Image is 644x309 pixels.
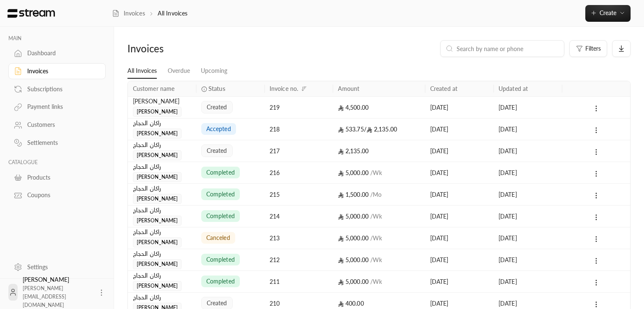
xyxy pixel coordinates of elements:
[112,9,145,18] a: Invoices
[27,139,95,147] div: Settlements
[133,118,191,128] div: راكان الحجاج
[158,9,188,18] p: All Invoices
[585,46,601,51] span: Filters
[299,84,309,94] button: Sort
[430,184,488,205] div: [DATE]
[133,227,191,237] div: راكان الحجاج
[27,85,95,93] div: Subscriptions
[206,255,235,264] span: completed
[270,85,298,92] div: Invoice no.
[8,81,106,97] a: Subscriptions
[270,140,328,162] div: 217
[430,206,488,227] div: [DATE]
[206,190,235,198] span: completed
[430,118,488,140] div: [DATE]
[207,299,227,307] span: created
[133,249,191,258] div: راكان الحجاج
[207,147,227,155] span: created
[206,212,235,220] span: completed
[270,271,328,292] div: 211
[569,40,607,57] button: Filters
[499,140,557,162] div: [DATE]
[23,285,66,308] span: [PERSON_NAME][EMAIL_ADDRESS][DOMAIN_NAME]
[499,184,557,205] div: [DATE]
[430,162,488,183] div: [DATE]
[133,194,182,204] span: [PERSON_NAME]
[370,213,382,220] span: / Wk
[8,45,106,62] a: Dashboard
[27,173,95,182] div: Products
[430,97,488,118] div: [DATE]
[27,67,95,75] div: Invoices
[370,278,382,285] span: / Wk
[133,271,191,280] div: راكان الحجاج
[27,121,95,129] div: Customers
[206,234,230,242] span: canceled
[133,172,182,182] span: [PERSON_NAME]
[430,140,488,162] div: [DATE]
[127,42,247,55] div: Invoices
[499,118,557,140] div: [DATE]
[133,237,182,247] span: [PERSON_NAME]
[338,249,420,270] div: 5,000.00
[8,159,106,166] p: CATALOGUE
[133,206,191,215] div: راكان الحجاج
[207,103,227,111] span: created
[27,103,95,111] div: Payment links
[338,206,420,227] div: 5,000.00
[133,216,182,226] span: [PERSON_NAME]
[499,97,557,118] div: [DATE]
[338,126,366,133] span: 533.75 /
[8,259,106,275] a: Settings
[270,249,328,270] div: 212
[430,249,488,270] div: [DATE]
[338,85,360,92] div: Amount
[133,85,175,92] div: Customer name
[270,206,328,227] div: 214
[133,107,182,117] span: [PERSON_NAME]
[338,97,420,118] div: 4,500.00
[338,227,420,249] div: 5,000.00
[206,125,231,133] span: accepted
[206,277,235,286] span: completed
[8,135,106,151] a: Settlements
[430,227,488,249] div: [DATE]
[338,271,420,292] div: 5,000.00
[133,259,182,269] span: [PERSON_NAME]
[370,191,382,198] span: / Mo
[370,256,382,263] span: / Wk
[133,281,182,291] span: [PERSON_NAME]
[338,118,420,140] div: 2,135.00
[585,5,631,22] button: Create
[201,64,227,78] a: Upcoming
[430,85,457,92] div: Created at
[133,129,182,139] span: [PERSON_NAME]
[270,227,328,249] div: 213
[370,234,382,242] span: / Wk
[112,9,187,18] nav: breadcrumb
[208,84,225,93] span: Status
[133,140,191,149] div: راكان الحجاج
[370,169,382,176] span: / Wk
[8,187,106,203] a: Coupons
[600,9,616,16] span: Create
[8,99,106,115] a: Payment links
[27,263,95,271] div: Settings
[27,191,95,199] div: Coupons
[168,64,190,78] a: Overdue
[133,97,191,106] div: [PERSON_NAME]
[8,63,106,80] a: Invoices
[8,169,106,185] a: Products
[8,117,106,133] a: Customers
[338,184,420,205] div: 1,500.00
[133,150,182,160] span: [PERSON_NAME]
[7,9,56,18] img: Logo
[338,140,420,162] div: 2,135.00
[457,44,559,53] input: Search by name or phone
[206,168,235,177] span: completed
[270,118,328,140] div: 218
[270,97,328,118] div: 219
[430,271,488,292] div: [DATE]
[270,184,328,205] div: 215
[499,271,557,292] div: [DATE]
